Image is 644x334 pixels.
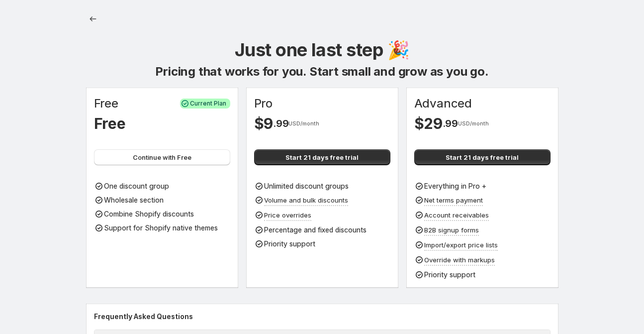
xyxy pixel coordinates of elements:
span: Start 21 days free trial [285,152,359,162]
h1: Free [94,113,126,133]
span: Start 21 days free trial [446,152,519,162]
p: Support for Shopify native themes [104,223,218,233]
span: Price overrides [264,211,311,219]
span: Volume and bulk discounts [264,196,348,204]
h1: $ 29 [414,113,443,133]
span: Override with markups [424,256,495,264]
h1: Just one last step 🎉 [235,38,409,62]
span: Percentage and fixed discounts [264,225,367,234]
button: Start 21 days free trial [414,149,551,165]
span: Everything in Pro + [424,182,486,190]
h2: Frequently Asked Questions [94,312,551,322]
span: USD/month [458,120,489,126]
span: B2B signup forms [424,226,479,234]
button: Start 21 days free trial [254,149,390,165]
span: Priority support [264,239,315,248]
h1: Pricing that works for you. Start small and grow as you go. [155,64,488,80]
p: Combine Shopify discounts [104,209,194,219]
h1: Free [94,96,118,111]
h1: Pro [254,96,273,111]
span: Account receivables [424,211,489,219]
span: USD/month [288,120,319,126]
span: Current Plan [190,100,226,108]
h1: Advanced [414,96,472,111]
span: . 99 [443,117,458,129]
button: Continue with Free [94,149,230,165]
p: Wholesale section [104,195,164,205]
span: Unlimited discount groups [264,182,349,190]
span: . 99 [273,117,288,129]
h1: $ 9 [254,113,273,133]
span: Import/export price lists [424,241,498,249]
p: One discount group [104,181,169,191]
span: Net terms payment [424,196,483,204]
span: Priority support [424,270,475,279]
span: Continue with Free [133,152,191,162]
